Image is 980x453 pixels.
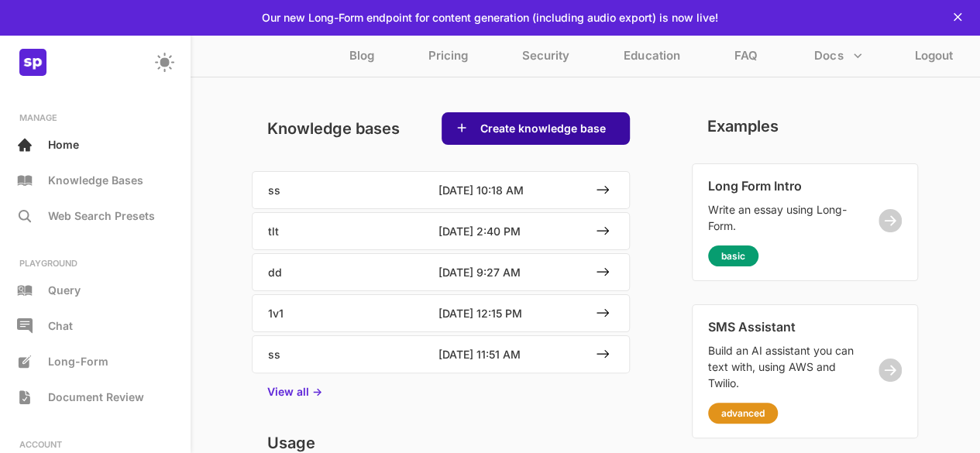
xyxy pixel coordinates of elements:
button: Create knowledge base [476,121,610,136]
p: [DATE] 9:27 AM [438,266,561,279]
p: Web Search Presets [48,209,155,222]
p: ACCOUNT [8,439,182,450]
p: Knowledge Bases [48,173,143,187]
p: ss [268,348,431,361]
p: Build an AI assistant you can text with, using AWS and Twilio. [708,342,857,391]
p: Blog [349,48,374,70]
p: basic [721,250,745,262]
p: MANAGE [8,112,182,123]
p: advanced [721,407,765,419]
p: PLAYGROUND [8,258,182,269]
p: ss [268,184,431,197]
p: [DATE] 11:51 AM [438,348,561,361]
p: FAQ [734,48,757,70]
p: View all -> [267,385,322,398]
p: SMS Assistant [708,319,857,335]
p: Education [624,48,679,70]
p: Home [48,138,79,151]
p: [DATE] 2:40 PM [438,225,561,238]
p: Write an essay using Long-Form. [708,201,857,234]
button: more [807,41,868,70]
p: tlt [268,225,431,238]
p: dd [268,266,431,279]
p: [DATE] 10:18 AM [438,184,561,197]
p: Long Form Intro [708,178,857,194]
p: Security [522,48,569,70]
p: Examples [692,112,794,140]
span: Document Review [48,390,144,403]
p: 1v1 [268,307,431,320]
p: Pricing [428,48,468,70]
img: z8lAhOqrsAAAAASUVORK5CYII= [19,49,46,76]
span: Long-Form [48,355,108,368]
p: Chat [48,319,73,332]
p: [DATE] 12:15 PM [438,307,561,320]
p: Logout [915,48,953,70]
p: Query [48,283,81,297]
p: Knowledge bases [252,115,415,142]
p: Our new Long-Form endpoint for content generation (including audio export) is now live! [262,11,718,24]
